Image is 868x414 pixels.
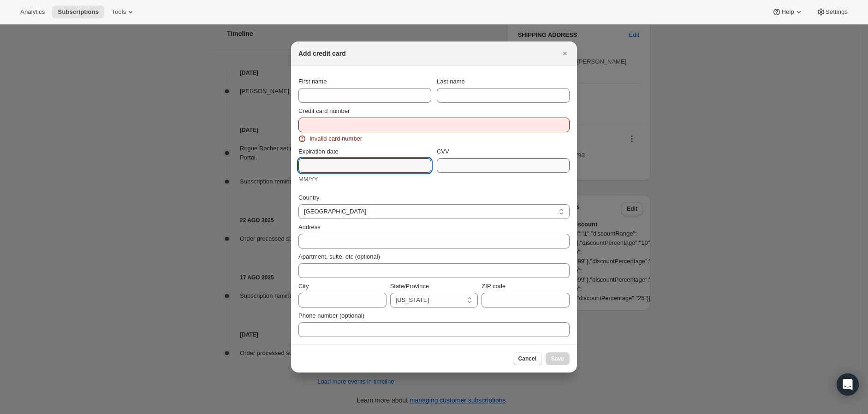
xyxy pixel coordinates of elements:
span: Cancel [518,355,536,362]
span: City [298,283,309,290]
button: Help [767,6,809,18]
button: Settings [811,6,853,18]
span: Settings [826,8,848,16]
span: Tools [112,8,126,16]
span: ZIP code [482,283,505,290]
button: Tools [106,6,141,18]
span: State/Province [390,283,429,290]
span: Help [781,8,794,16]
span: Invalid card number [309,134,362,143]
span: MM/YY [298,176,318,183]
button: Cerrar [559,47,571,60]
button: Cancel [513,352,542,365]
span: CVV [437,148,449,155]
button: Analytics [15,6,50,18]
span: Address [298,224,321,231]
span: Apartment, suite, etc (optional) [298,253,380,260]
span: Credit card number [298,107,350,114]
h2: Add credit card [298,49,346,58]
span: Expiration date [298,148,339,155]
span: First name [298,78,327,85]
div: Open Intercom Messenger [837,373,859,396]
span: Analytics [20,8,45,16]
span: Subscriptions [58,8,99,16]
span: Phone number (optional) [298,312,364,319]
span: Country [298,194,320,201]
span: Last name [437,78,465,85]
button: Subscriptions [52,6,104,18]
